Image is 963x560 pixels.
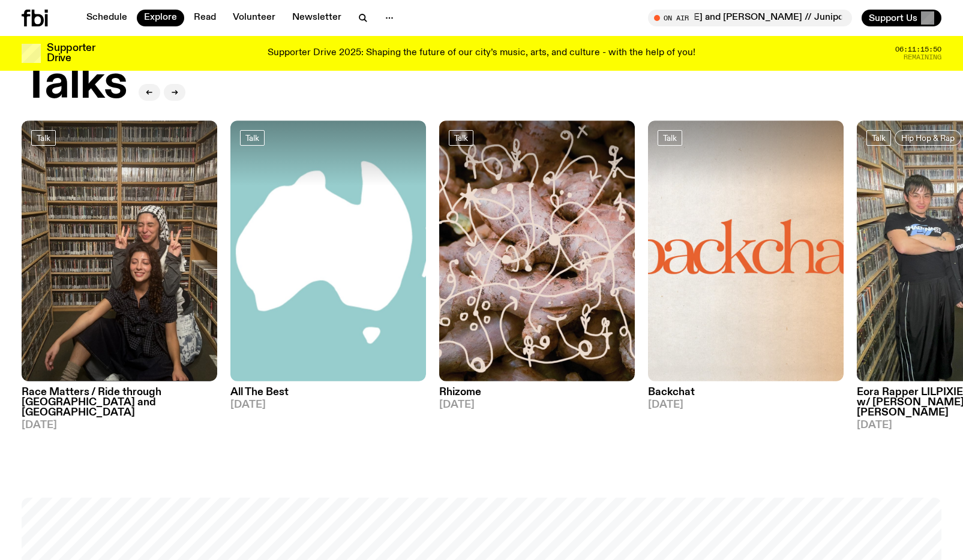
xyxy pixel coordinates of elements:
[240,130,265,146] a: Talk
[187,10,223,26] a: Read
[230,387,426,398] h3: All The Best
[862,10,941,26] button: Support Us
[230,381,426,410] a: All The Best[DATE]
[904,54,941,61] span: Remaining
[895,46,941,53] span: 06:11:15:50
[663,133,677,142] span: Talk
[268,48,695,59] p: Supporter Drive 2025: Shaping the future of our city’s music, arts, and culture - with the help o...
[31,130,56,146] a: Talk
[79,10,134,26] a: Schedule
[869,13,917,23] span: Support Us
[439,381,635,410] a: Rhizome[DATE]
[648,381,844,410] a: Backchat[DATE]
[22,420,217,430] span: [DATE]
[230,400,426,410] span: [DATE]
[439,387,635,398] h3: Rhizome
[648,10,852,26] button: On Air[DATE] Lunch with [PERSON_NAME] and [PERSON_NAME] // Junipo Interview
[22,121,217,381] img: Sara and Malaak squatting on ground in fbi music library. Sara is making peace signs behind Malaa...
[137,10,184,26] a: Explore
[648,400,844,410] span: [DATE]
[285,10,349,26] a: Newsletter
[439,121,635,381] img: A close up picture of a bunch of ginger roots. Yellow squiggles with arrows, hearts and dots are ...
[22,62,127,107] h2: Talks
[895,130,961,146] a: Hip Hop & Rap
[22,387,217,418] h3: Race Matters / Ride through [GEOGRAPHIC_DATA] and [GEOGRAPHIC_DATA]
[47,43,95,64] h3: Supporter Drive
[226,10,283,26] a: Volunteer
[439,400,635,410] span: [DATE]
[866,130,891,146] a: Talk
[658,130,682,146] a: Talk
[245,133,259,142] span: Talk
[454,133,468,142] span: Talk
[449,130,473,146] a: Talk
[22,381,217,430] a: Race Matters / Ride through [GEOGRAPHIC_DATA] and [GEOGRAPHIC_DATA][DATE]
[872,133,886,142] span: Talk
[901,133,955,142] span: Hip Hop & Rap
[37,133,50,142] span: Talk
[648,387,844,398] h3: Backchat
